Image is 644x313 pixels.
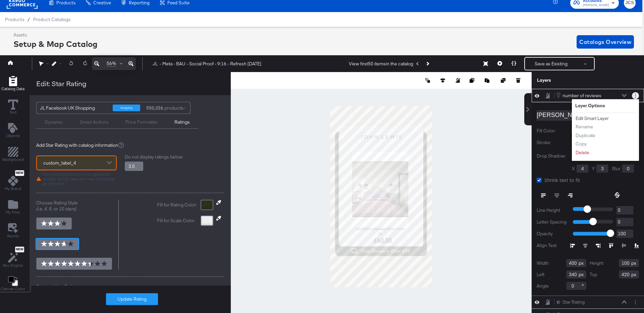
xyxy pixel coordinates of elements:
[1,86,24,91] span: Catalog Data
[13,32,98,38] div: Assets
[572,166,575,172] label: X
[107,60,116,67] span: 56%
[1,169,25,193] button: NewMy Brand
[562,299,585,305] div: Star Rating
[537,219,568,225] label: Letter Spacing
[537,231,568,237] label: Opacity
[15,247,24,252] span: New
[537,260,549,266] label: Width
[537,77,605,83] div: Layers
[5,186,21,191] span: My Brand
[80,119,109,125] div: Smart Actions
[106,293,158,305] button: Update Rating
[157,202,197,208] div: Fill for Rating Color:
[45,119,63,125] div: Dynamic
[590,271,597,278] label: Top
[36,79,87,88] div: Edit: Star Rating
[113,105,140,111] div: shopping
[43,157,76,169] span: custom_label_4
[537,242,570,249] label: Align Text
[470,77,476,84] button: Copy image
[577,35,634,49] button: Catalogs Overview
[36,284,224,290] div: Preview Your Rating
[583,3,609,8] span: [PERSON_NAME]
[145,102,165,114] div: products
[544,177,580,183] span: Shrink text to fit
[174,119,190,125] div: Ratings
[157,217,195,224] div: Fill for Scale Color:
[575,115,609,122] button: Edit Smart Layer
[3,263,23,268] span: Rec Engine
[1,286,25,292] span: Canvas Color
[36,206,76,212] i: (i.e. 4, 5, or 10 stars)
[592,166,595,172] label: Y
[485,78,489,83] svg: Paste image
[537,283,549,289] label: Angle
[24,17,33,22] span: /
[6,133,20,138] span: Objects
[40,102,108,114] div: JL Facebook UK Shopping
[2,157,24,162] span: Background
[3,221,23,241] button: Assets
[612,166,621,172] label: Blur
[9,110,17,115] span: Text
[575,132,596,139] button: Duplicate
[556,299,585,306] button: Star Rating
[6,209,20,215] span: My Files
[5,17,24,22] span: Products
[470,78,474,83] svg: Copy image
[556,92,602,99] button: number of reviews
[525,58,577,70] button: Save as Existing
[2,198,24,217] button: Add Files
[537,271,544,278] label: Left
[485,77,491,84] button: Paste image
[145,102,164,114] strong: 550,326
[125,154,224,160] div: Do not display ratings below
[13,38,98,50] div: Setup & Map Catalog
[349,61,413,67] div: View first 50 items in the catalog
[575,123,593,130] button: Rename
[15,171,24,175] span: New
[36,142,224,148] div: Add Star Rating with catalog information
[590,260,603,266] label: Height
[423,58,432,70] button: Next Product
[575,103,636,109] div: Layer Options
[575,149,590,156] button: Delete
[36,200,113,206] div: Choose Rating Style
[632,92,639,99] button: Layer Options
[42,172,117,186] div: The selected field does not appear to contain ratings data and may not display as intended.
[2,122,24,141] button: Add Text
[575,141,587,148] button: Copy
[537,207,568,213] label: Line Height
[537,128,567,134] label: Fill Color:
[33,17,70,22] a: Product Catalogs
[537,153,567,159] label: Drop Shadow:
[562,92,601,99] div: number of reviews
[537,139,567,147] label: Stroke:
[579,37,631,47] span: Catalogs Overview
[632,299,639,306] button: Layer Options
[7,233,19,239] span: Assets
[125,119,158,125] div: Price Formatter
[4,98,22,117] button: Text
